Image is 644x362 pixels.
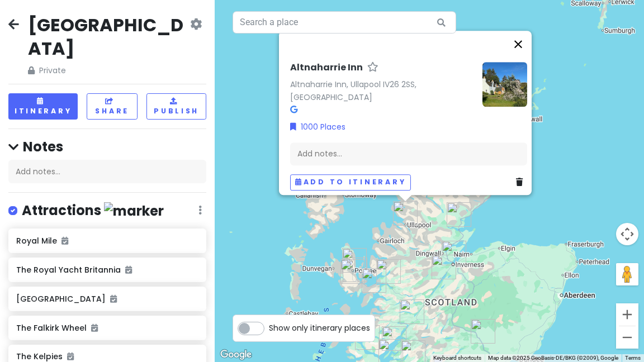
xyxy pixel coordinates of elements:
[616,223,638,245] button: Map camera controls
[338,253,372,287] div: Sligachan Old Bridge
[625,355,641,361] a: Terms (opens in new tab)
[28,64,188,77] span: Private
[8,93,78,120] button: Itinerary
[8,138,206,155] h4: Notes
[16,294,198,304] h6: [GEOGRAPHIC_DATA]
[351,321,384,354] div: Hebrides
[616,303,638,326] button: Zoom in
[290,106,297,114] i: Google Maps
[217,347,254,362] img: Google
[61,237,68,245] i: Added to itinerary
[433,354,481,362] button: Keyboard shortcuts
[67,353,74,360] i: Added to itinerary
[516,177,527,189] a: Delete place
[488,355,618,361] span: Map data ©2025 GeoBasis-DE/BKG (©2009), Google
[357,264,391,297] div: Kinloch Lodge
[389,197,422,230] div: Altnaharrie Inn
[16,323,198,333] h6: The Falkirk Wheel
[290,174,411,190] button: Add to itinerary
[377,322,411,355] div: Airds Hotel and Restaurant
[338,244,371,277] div: 3 Heatherfield
[290,62,363,74] h6: Altnaharrie Inn
[269,322,370,334] span: Show only itinerary places
[16,236,198,246] h6: Royal Mile
[28,13,188,60] h2: [GEOGRAPHIC_DATA]
[146,93,206,120] button: Publish
[427,250,461,284] div: Loch Ness
[367,62,378,74] a: Star place
[87,93,138,120] button: Share
[8,160,206,183] div: Add notes...
[16,351,198,361] h6: The Kelpies
[395,295,429,328] div: Inverlochy Castle, an SLH Hotel
[22,202,164,220] h4: Attractions
[290,79,416,103] a: Altnaharrie Inn, Ullapool IV26 2SS, [GEOGRAPHIC_DATA]
[110,295,117,303] i: Added to itinerary
[466,315,500,348] div: Kinnaird Estate
[336,255,370,288] div: Skye
[16,265,198,275] h6: The Royal Yacht Britannia
[290,121,345,133] a: 1000 Places
[616,326,638,349] button: Zoom out
[437,236,471,270] div: 14 Wellingtonia Ct
[372,255,405,288] div: Eilean Donan Castle
[616,263,638,285] button: Drag Pegman onto the map to open Street View
[233,11,456,34] input: Search a place
[290,142,527,166] div: Add notes...
[217,347,254,362] a: Open this area in Google Maps (opens a new window)
[482,62,527,107] img: Picture of the place
[505,31,532,58] button: Close
[125,266,132,274] i: Added to itinerary
[104,202,164,220] img: marker
[442,198,476,231] div: The Carnegie Club at Skibo Castle
[91,324,98,332] i: Added to itinerary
